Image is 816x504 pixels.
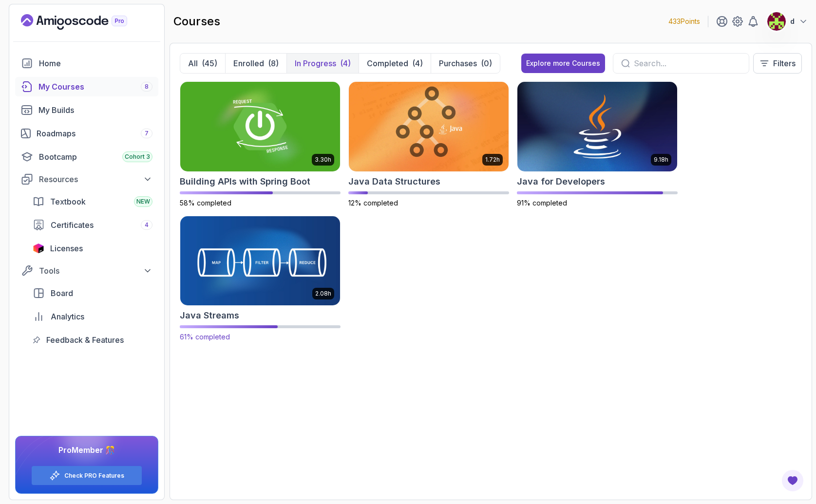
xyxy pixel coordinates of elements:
div: Explore more Courses [526,58,600,68]
a: Building APIs with Spring Boot card3.30hBuilding APIs with Spring Boot58% completed [180,81,341,208]
span: 7 [145,130,149,137]
span: 12% completed [348,199,398,207]
h2: Java Streams [180,309,239,322]
button: user profile imaged [767,12,808,31]
input: Search... [634,57,741,69]
div: My Courses [38,81,152,93]
button: Purchases(0) [431,54,500,73]
a: feedback [27,330,158,350]
button: Enrolled(8) [225,54,286,73]
p: 433 Points [668,17,700,26]
span: 8 [145,83,149,91]
button: Explore more Courses [521,54,605,73]
p: d [790,17,795,26]
span: Board [51,287,73,299]
span: 58% completed [180,199,231,207]
img: Java Data Structures card [349,82,509,171]
h2: Java Data Structures [348,175,440,188]
div: (4) [340,57,351,69]
p: In Progress [295,57,336,69]
a: Java Data Structures card1.72hJava Data Structures12% completed [348,81,509,208]
p: Completed [367,57,408,69]
p: 3.30h [315,156,331,164]
button: Completed(4) [359,54,431,73]
span: Feedback & Features [46,334,124,346]
a: analytics [27,307,158,326]
p: Purchases [439,57,477,69]
button: Filters [753,53,802,74]
a: home [15,54,158,73]
button: Open Feedback Button [781,469,804,492]
div: My Builds [38,104,152,116]
span: Analytics [51,311,84,322]
h2: courses [173,14,220,29]
p: 2.08h [315,290,331,298]
button: Tools [15,262,158,280]
img: Building APIs with Spring Boot card [180,82,340,171]
div: (8) [268,57,279,69]
button: Resources [15,170,158,188]
p: 1.72h [485,156,500,164]
span: NEW [136,198,150,205]
span: 4 [145,221,149,229]
a: courses [15,77,158,96]
img: Java for Developers card [517,82,677,171]
div: Resources [39,173,152,185]
h2: Java for Developers [517,175,605,188]
div: (4) [412,57,423,69]
p: 9.18h [654,156,668,164]
span: Certificates [51,219,94,231]
span: 61% completed [180,333,230,341]
img: jetbrains icon [33,243,44,253]
a: builds [15,100,158,120]
a: board [27,283,158,303]
a: roadmaps [15,124,158,143]
div: Bootcamp [39,151,152,163]
span: 91% completed [517,199,567,207]
img: user profile image [767,12,786,31]
a: certificates [27,215,158,235]
p: Filters [773,57,796,69]
span: Cohort 3 [125,153,150,161]
div: Tools [39,265,152,277]
h2: Building APIs with Spring Boot [180,175,310,188]
p: Enrolled [233,57,264,69]
button: Check PRO Features [31,466,142,485]
a: licenses [27,239,158,258]
button: In Progress(4) [286,54,359,73]
img: Java Streams card [176,214,344,308]
div: Roadmaps [37,128,152,139]
a: textbook [27,192,158,211]
button: All(45) [180,54,225,73]
span: Textbook [50,196,86,207]
p: All [188,57,198,69]
span: Licenses [50,243,83,254]
a: bootcamp [15,147,158,167]
div: (45) [202,57,217,69]
a: Java for Developers card9.18hJava for Developers91% completed [517,81,678,208]
a: Landing page [21,14,150,30]
div: Home [39,57,152,69]
a: Check PRO Features [64,472,124,480]
div: (0) [481,57,492,69]
a: Java Streams card2.08hJava Streams61% completed [180,216,341,342]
